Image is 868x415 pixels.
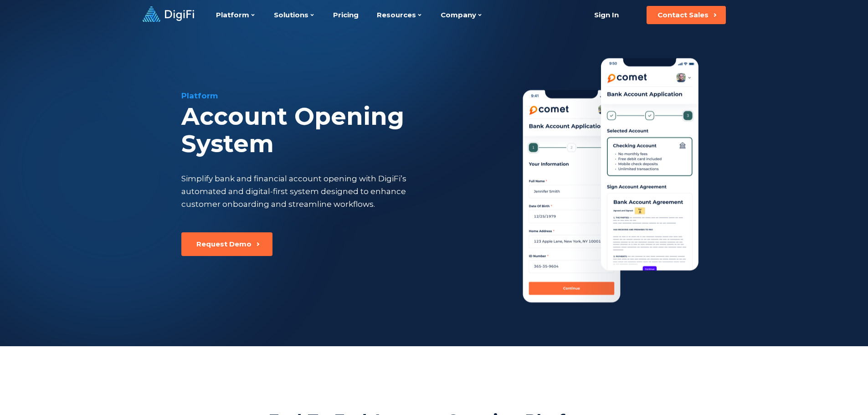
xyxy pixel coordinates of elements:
[647,6,726,24] button: Contact Sales
[583,6,630,24] a: Sign In
[657,10,709,20] div: Contact Sales
[181,103,488,158] div: Account Opening System
[181,172,440,210] div: Simplify bank and financial account opening with DigiFi’s automated and digital-first system desi...
[196,240,252,249] div: Request Demo
[181,232,272,256] button: Request Demo
[181,90,488,101] div: Platform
